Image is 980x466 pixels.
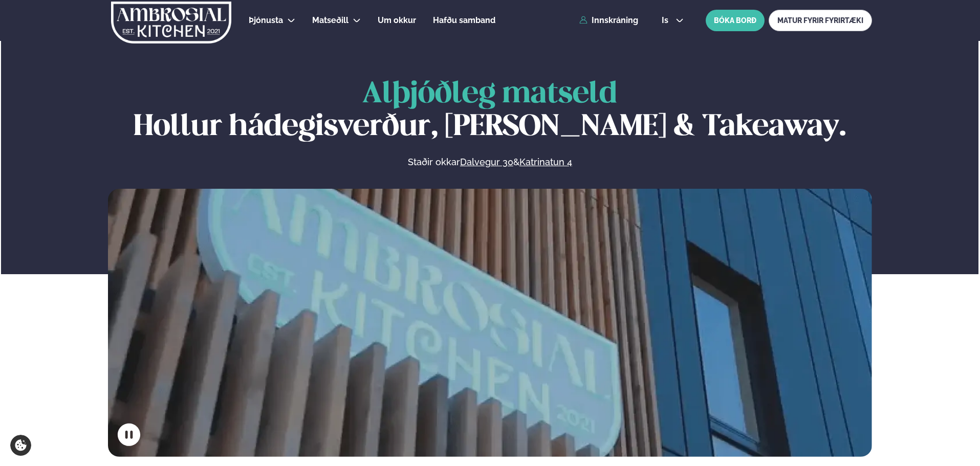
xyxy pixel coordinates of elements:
[378,15,416,25] span: Um okkur
[433,15,495,25] span: Hafðu samband
[362,80,617,108] span: Alþjóðleg matseld
[460,156,513,168] a: Dalvegur 30
[249,15,283,25] span: Þjónusta
[662,16,671,25] span: is
[249,14,283,27] a: Þjónusta
[769,10,872,31] a: MATUR FYRIR FYRIRTÆKI
[10,435,31,456] a: Cookie settings
[654,16,692,25] button: is
[108,78,872,144] h1: Hollur hádegisverður, [PERSON_NAME] & Takeaway.
[312,14,349,27] a: Matseðill
[312,15,349,25] span: Matseðill
[579,16,638,25] a: Innskráning
[519,156,572,168] a: Katrinatun 4
[296,156,683,168] p: Staðir okkar &
[706,10,765,31] button: BÓKA BORÐ
[378,14,416,27] a: Um okkur
[110,2,232,43] img: logo
[433,14,495,27] a: Hafðu samband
